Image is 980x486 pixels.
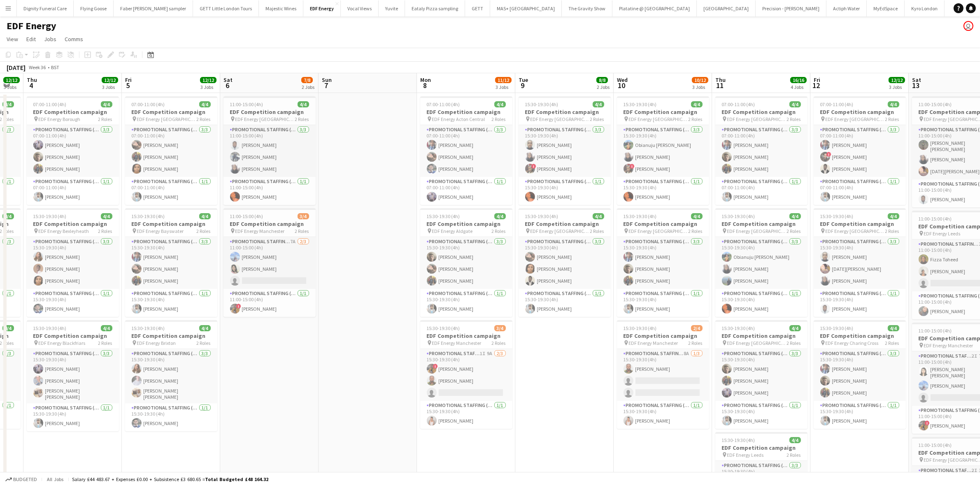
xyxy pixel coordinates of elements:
button: Vocal Views [341,0,379,16]
a: Comms [61,34,86,44]
button: Faber [PERSON_NAME] sampler [114,0,193,16]
button: Actiph Water [826,0,867,16]
span: Edit [26,35,36,43]
span: View [7,35,18,43]
span: Total Budgeted £48 164.32 [205,476,268,482]
button: Majestic Wines [259,0,303,16]
button: Kyro London [905,0,945,16]
button: Platatine @ [GEOGRAPHIC_DATA] [612,0,697,16]
div: Salary £44 483.67 + Expenses £0.00 + Subsistence £3 680.65 = [72,476,268,482]
span: All jobs [45,476,65,482]
button: Eataly Pizza sampling [405,0,465,16]
button: MAS+ [GEOGRAPHIC_DATA] [490,0,562,16]
span: Week 36 [27,64,48,70]
h1: EDF Energy [7,20,56,32]
span: Comms [65,35,83,43]
a: Jobs [41,34,60,44]
button: MyEdSpace [867,0,905,16]
span: Budgeted [13,477,37,482]
button: Budgeted [4,475,38,484]
a: Edit [23,34,39,44]
button: Dignity Funeral Care [17,0,74,16]
button: GETT Little London Tours [193,0,259,16]
button: Stoptober [945,0,978,16]
div: [DATE] [7,63,26,72]
button: Flying Goose [74,0,114,16]
button: GETT [465,0,490,16]
button: Yuvite [379,0,405,16]
a: View [3,34,21,44]
button: [GEOGRAPHIC_DATA] [697,0,756,16]
button: EDF Energy [303,0,341,16]
div: BST [51,64,59,70]
span: Jobs [44,35,56,43]
button: The Gravity Show [562,0,612,16]
button: Precision - [PERSON_NAME] [756,0,826,16]
app-user-avatar: Dorian Payne [964,21,973,31]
